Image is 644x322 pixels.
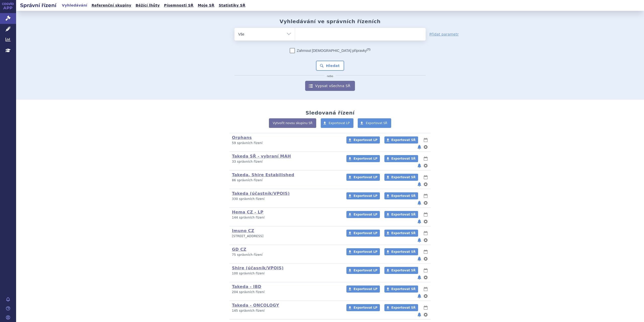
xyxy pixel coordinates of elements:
[321,118,354,128] a: Exportovat LP
[232,210,263,214] a: Hema CZ - LP
[232,160,340,164] p: 33 správních řízení
[305,81,355,91] a: Vypsat všechna SŘ
[391,231,416,235] span: Exportovat SŘ
[353,306,377,309] span: Exportovat LP
[391,269,416,272] span: Exportovat SŘ
[290,48,370,53] label: Zahrnout [DEMOGRAPHIC_DATA] přípravky
[423,312,428,318] button: nastavení
[417,163,422,169] button: notifikace
[391,194,416,198] span: Exportovat SŘ
[232,234,340,238] p: [STREET_ADDRESS]
[423,267,428,273] button: lhůty
[423,211,428,218] button: lhůty
[232,271,340,276] p: 100 správních řízení
[329,121,350,125] span: Exportovat LP
[358,118,391,128] a: Exportovat SŘ
[269,118,316,128] a: Vytvořit novou skupinu SŘ
[384,248,418,255] a: Exportovat SŘ
[353,269,377,272] span: Exportovat LP
[423,174,428,180] button: lhůty
[232,154,291,159] a: Takeda SŘ - vybraní MAH
[391,287,416,291] span: Exportovat SŘ
[423,219,428,225] button: nastavení
[134,2,161,9] a: Běžící lhůty
[305,110,354,116] h2: Sledovaná řízení
[384,136,418,144] a: Exportovat SŘ
[391,306,416,309] span: Exportovat SŘ
[217,2,247,9] a: Statistiky SŘ
[417,200,422,206] button: notifikace
[353,231,377,235] span: Exportovat LP
[353,194,377,198] span: Exportovat LP
[384,174,418,181] a: Exportovat SŘ
[353,175,377,179] span: Exportovat LP
[417,293,422,299] button: notifikace
[423,137,428,143] button: lhůty
[232,135,252,140] a: Orphans
[417,312,422,318] button: notifikace
[163,2,195,9] a: Písemnosti SŘ
[346,174,380,181] a: Exportovat LP
[232,309,340,313] p: 145 správních řízení
[279,18,381,24] h2: Vyhledávání ve správních řízeních
[423,144,428,150] button: nastavení
[232,247,246,252] a: GD CZ
[423,230,428,236] button: lhůty
[384,285,418,293] a: Exportovat SŘ
[423,237,428,243] button: nastavení
[346,136,380,144] a: Exportovat LP
[417,219,422,225] button: notifikace
[391,250,416,254] span: Exportovat SŘ
[353,250,377,254] span: Exportovat LP
[346,230,380,237] a: Exportovat LP
[196,2,216,9] a: Moje SŘ
[232,303,279,308] a: Takeda - ONCOLOGY
[346,267,380,274] a: Exportovat LP
[391,157,416,160] span: Exportovat SŘ
[423,293,428,299] button: nastavení
[353,213,377,216] span: Exportovat LP
[423,249,428,255] button: lhůty
[423,156,428,162] button: lhůty
[391,213,416,216] span: Exportovat SŘ
[232,290,340,294] p: 204 správních řízení
[417,144,422,150] button: notifikace
[417,256,422,262] button: notifikace
[353,157,377,160] span: Exportovat LP
[353,138,377,142] span: Exportovat LP
[423,193,428,199] button: lhůty
[346,192,380,199] a: Exportovat LP
[232,266,284,270] a: Shire (účasník/VPOIS)
[423,163,428,169] button: nastavení
[417,237,422,243] button: notifikace
[232,216,340,220] p: 144 správních řízení
[325,75,336,78] i: nebo
[391,138,416,142] span: Exportovat SŘ
[232,172,294,177] a: Takeda, Shire Estabilished
[346,304,380,311] a: Exportovat LP
[232,253,340,257] p: 75 správních řízení
[90,2,133,9] a: Referenční skupiny
[367,48,370,51] abbr: (?)
[384,211,418,218] a: Exportovat SŘ
[384,267,418,274] a: Exportovat SŘ
[423,181,428,187] button: nastavení
[423,274,428,280] button: nastavení
[346,155,380,162] a: Exportovat LP
[232,284,261,289] a: Takeda - IBD
[423,200,428,206] button: nastavení
[346,248,380,255] a: Exportovat LP
[384,304,418,311] a: Exportovat SŘ
[417,274,422,280] button: notifikace
[232,178,340,183] p: 86 správních řízení
[60,2,89,9] a: Vyhledávání
[232,197,340,201] p: 330 správních řízení
[423,286,428,292] button: lhůty
[232,228,254,233] a: Imuno CZ
[384,230,418,237] a: Exportovat SŘ
[353,287,377,291] span: Exportovat LP
[384,155,418,162] a: Exportovat SŘ
[346,285,380,293] a: Exportovat LP
[232,141,340,145] p: 59 správních řízení
[391,175,416,179] span: Exportovat SŘ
